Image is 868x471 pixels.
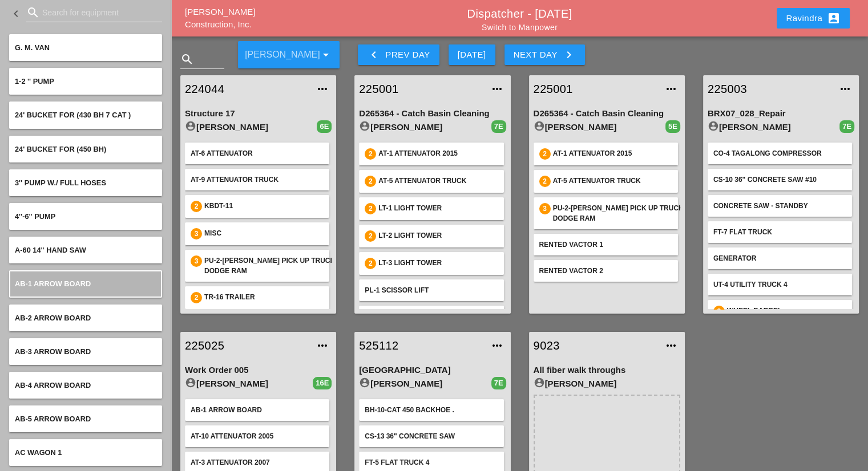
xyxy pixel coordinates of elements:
[365,230,376,242] div: 2
[365,457,498,468] div: FT-5 Flat Truck 4
[359,80,483,98] a: 225001
[713,253,846,263] div: Generator
[378,258,498,269] div: LT-3 Light Tower
[534,364,680,377] div: All fiber walk throughs
[191,292,202,303] div: 2
[708,120,719,132] i: account_circle
[204,255,337,276] div: PU-2-[PERSON_NAME] Pick Up Truck Dodge Ram
[15,111,131,119] span: 24' BUCKET FOR (430 BH 7 CAT )
[15,178,106,187] span: 3'' PUMP W./ FULL HOSES
[15,448,62,457] span: AC Wagon 1
[539,239,672,250] div: Rented Vactor 1
[26,6,40,19] i: search
[534,120,545,132] i: account_circle
[491,377,506,389] div: 7E
[562,48,576,62] i: keyboard_arrow_right
[534,120,665,134] div: [PERSON_NAME]
[42,3,146,22] input: Search for equipment
[449,44,495,65] button: [DATE]
[9,7,23,21] i: keyboard_arrow_left
[534,80,657,98] a: 225001
[490,339,504,352] i: more_horiz
[15,212,55,221] span: 4''-6" PUMP
[365,431,498,441] div: CS-13 36" concrete saw
[365,203,376,214] div: 2
[713,306,725,317] div: 2
[504,44,585,65] button: Next Day
[534,377,545,388] i: account_circle
[185,377,313,391] div: [PERSON_NAME]
[185,107,332,120] div: Structure 17
[15,145,106,153] span: 24' BUCKET FOR (450 BH)
[713,201,846,211] div: Concrete Saw - Standby
[482,23,558,32] a: Switch to Manpower
[191,148,324,159] div: AT-6 Attenuator
[365,258,376,269] div: 2
[727,306,846,317] div: Wheel Barrel
[777,8,850,29] button: Ravindra
[665,120,680,133] div: 5E
[359,377,370,388] i: account_circle
[378,148,498,160] div: AT-1 Attenuator 2015
[839,120,854,133] div: 7E
[491,120,506,133] div: 7E
[15,314,91,322] span: AB-2 Arrow Board
[713,279,846,290] div: UT-4 Utility Truck 4
[664,339,678,352] i: more_horiz
[319,48,333,62] i: arrow_drop_down
[539,176,551,187] div: 2
[191,255,202,267] div: 3
[191,228,202,239] div: 3
[713,174,846,185] div: CS-10 36" Concrete saw #10
[534,107,680,120] div: D265364 - Catch Basin Cleaning
[534,377,680,391] div: [PERSON_NAME]
[786,11,841,25] div: Ravindra
[458,48,486,62] div: [DATE]
[359,377,491,391] div: [PERSON_NAME]
[185,7,255,30] a: [PERSON_NAME] Construction, Inc.
[490,82,504,96] i: more_horiz
[185,364,332,377] div: Work Order 005
[185,337,309,354] a: 225025
[359,120,491,134] div: [PERSON_NAME]
[316,339,329,352] i: more_horiz
[317,120,332,133] div: 6E
[358,44,439,65] button: Prev Day
[553,176,672,187] div: AT-5 Attenuator Truck
[713,227,846,237] div: FT-7 Flat Truck
[713,148,846,159] div: CO-4 Tagalong Compressor
[664,82,678,96] i: more_horiz
[191,431,324,441] div: AT-10 Attenuator 2005
[539,266,672,276] div: Rented Vactor 2
[191,201,202,212] div: 2
[365,285,498,295] div: PL-1 Scissor lift
[539,203,551,214] div: 3
[365,176,376,187] div: 2
[365,405,498,415] div: BH-10-cat 450 Backhoe .
[191,174,324,185] div: AT-9 Attenuator Truck
[534,337,657,354] a: 9023
[185,377,196,388] i: account_circle
[15,415,91,423] span: AB-5 Arrow Board
[553,203,686,224] div: PU-2-[PERSON_NAME] Pick Up Truck Dodge Ram
[365,148,376,160] div: 2
[191,457,324,468] div: AT-3 Attenuator 2007
[378,176,498,187] div: AT-5 Attenuator Truck
[539,148,551,160] div: 2
[185,80,309,98] a: 224044
[838,82,852,96] i: more_horiz
[15,279,91,288] span: AB-1 Arrow Board
[359,337,483,354] a: 525112
[180,52,194,66] i: search
[827,11,841,25] i: account_box
[204,228,324,239] div: MISC
[359,364,506,377] div: [GEOGRAPHIC_DATA]
[15,381,91,389] span: AB-4 Arrow Board
[15,347,91,356] span: AB-3 Arrow Board
[204,292,324,303] div: TR-16 Trailer
[367,48,381,62] i: keyboard_arrow_left
[191,405,324,415] div: AB-1 Arrow Board
[359,120,370,132] i: account_circle
[359,107,506,120] div: D265364 - Catch Basin Cleaning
